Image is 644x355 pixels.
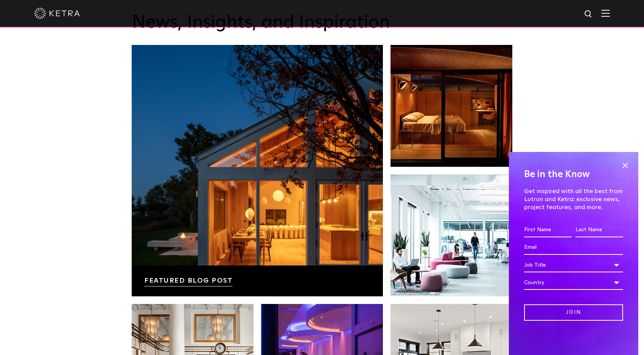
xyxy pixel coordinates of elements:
[524,167,623,182] h4: Be in the Know
[575,223,623,237] input: Last Name
[524,258,623,272] div: Job Title
[601,10,610,17] img: Hamburger%20Nav.svg
[584,10,593,19] img: search icon
[524,275,623,290] div: Country
[34,8,80,19] img: ketra-logo-2019-white
[524,187,623,211] p: Get inspired with all the best from Lutron and Ketra: exclusive news, project features, and more.
[524,240,623,255] input: Email
[524,304,623,321] input: Join
[524,223,572,237] input: First Name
